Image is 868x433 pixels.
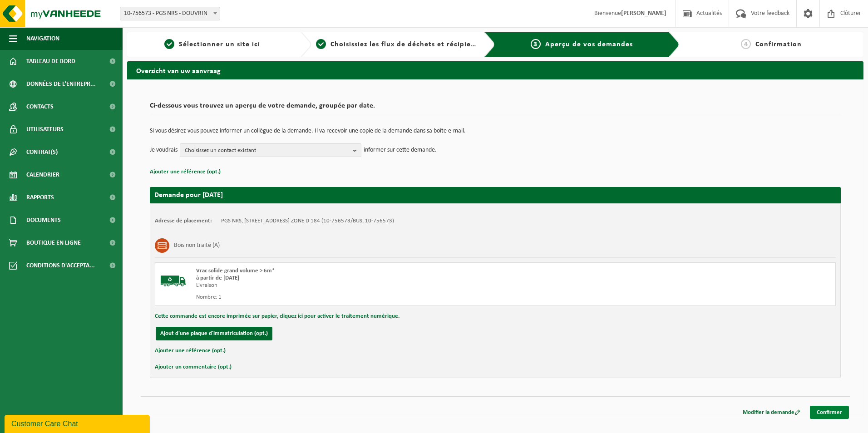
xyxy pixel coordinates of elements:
button: Ajout d'une plaque d'immatriculation (opt.) [156,327,272,340]
button: Cette commande est encore imprimée sur papier, cliquez ici pour activer le traitement numérique. [155,310,399,322]
div: Nombre: 1 [196,294,532,301]
span: 10-756573 - PGS NRS - DOUVRIN [120,7,220,20]
span: Choisissiez les flux de déchets et récipients [330,41,482,48]
strong: Adresse de placement: [155,218,212,224]
span: Contacts [26,95,54,118]
h3: Bois non traité (A) [174,238,220,253]
iframe: chat widget [5,413,152,433]
p: Je voudrais [150,143,178,157]
button: Ajouter une référence (opt.) [150,166,221,178]
span: 4 [741,39,751,49]
span: Navigation [26,27,59,50]
span: 2 [316,39,326,49]
strong: à partir de [DATE] [196,275,239,281]
button: Choisissez un contact existant [180,143,361,157]
img: BL-SO-LV.png [160,267,187,295]
span: 3 [531,39,541,49]
span: 10-756573 - PGS NRS - DOUVRIN [120,7,220,20]
span: Données de l'entrepr... [26,73,96,95]
span: Documents [26,209,61,231]
p: informer sur cette demande. [364,143,437,157]
span: Boutique en ligne [26,231,81,254]
span: Rapports [26,186,54,209]
strong: [PERSON_NAME] [621,10,666,17]
button: Ajouter une référence (opt.) [155,345,226,357]
strong: Demande pour [DATE] [154,192,223,199]
span: Sélectionner un site ici [179,41,260,48]
a: 1Sélectionner un site ici [132,39,293,50]
a: Confirmer [810,406,849,419]
span: Vrac solide grand volume > 6m³ [196,268,274,274]
a: Modifier la demande [736,406,807,419]
button: Ajouter un commentaire (opt.) [155,361,232,373]
span: Utilisateurs [26,118,64,141]
span: Aperçu de vos demandes [545,41,633,48]
span: Tableau de bord [26,50,75,73]
span: Calendrier [26,163,59,186]
td: PGS NRS, [STREET_ADDRESS] ZONE D 184 (10-756573/BUS, 10-756573) [221,217,394,225]
span: Confirmation [755,41,802,48]
div: Livraison [196,282,532,289]
h2: Overzicht van uw aanvraag [127,61,863,79]
span: Contrat(s) [26,141,58,163]
p: Si vous désirez vous pouvez informer un collègue de la demande. Il va recevoir une copie de la de... [150,128,841,134]
span: 1 [164,39,174,49]
span: Conditions d'accepta... [26,254,95,277]
a: 2Choisissiez les flux de déchets et récipients [316,39,478,50]
span: Choisissez un contact existant [185,144,349,157]
h2: Ci-dessous vous trouvez un aperçu de votre demande, groupée par date. [150,102,841,114]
